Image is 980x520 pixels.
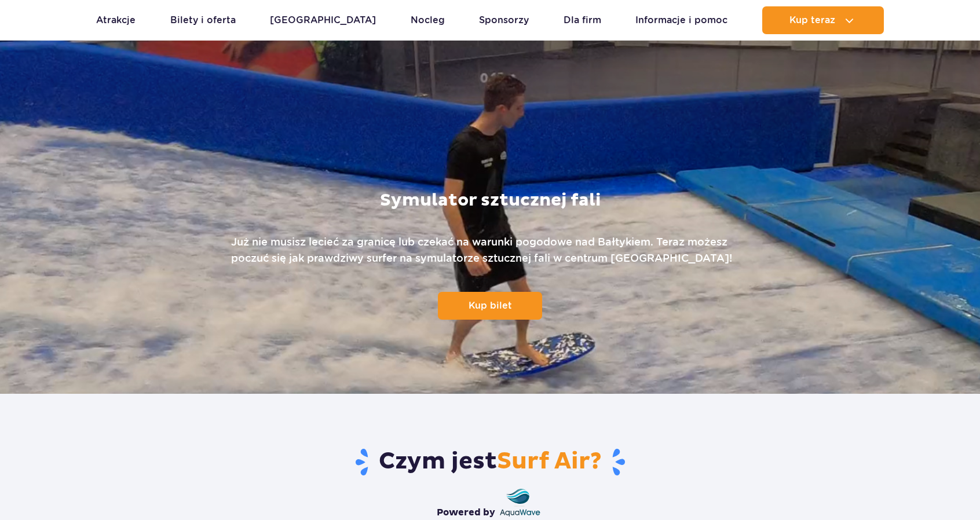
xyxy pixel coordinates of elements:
a: [GEOGRAPHIC_DATA] [270,6,376,34]
a: Bilety i oferta [170,6,236,34]
a: Informacje i pomoc [635,6,727,34]
p: Już nie musisz lecieć za granicę lub czekać na warunki pogodowe nad Bałtykiem. Teraz możesz poczu... [231,234,749,266]
strong: Powered by [437,506,495,519]
span: Surf Air? [497,447,602,476]
a: Atrakcje [96,6,136,34]
h1: Symulator sztucznej fali [380,190,601,211]
button: Kup teraz [762,6,884,34]
a: Nocleg [411,6,445,34]
span: Kup teraz [789,15,835,25]
a: Sponsorzy [479,6,529,34]
span: Kup bilet [469,300,512,311]
a: Kup bilet [438,292,542,320]
a: Dla firm [564,6,601,34]
h2: Czym jest [151,447,829,477]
